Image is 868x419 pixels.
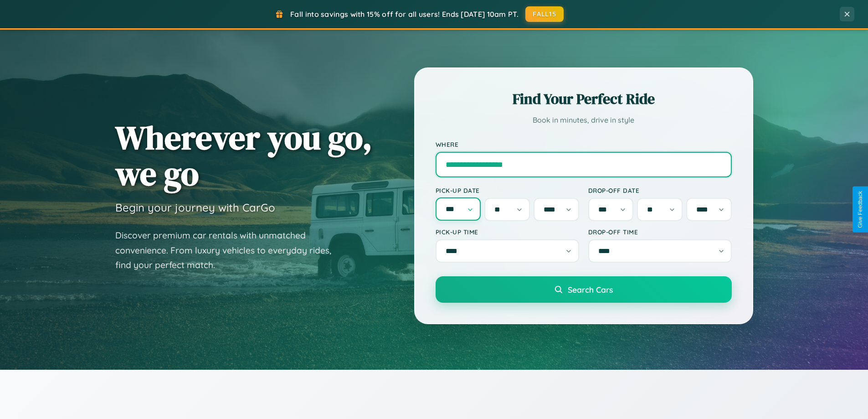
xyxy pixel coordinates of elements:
[436,140,732,148] label: Where
[568,285,613,295] span: Search Cars
[436,89,732,109] h2: Find Your Perfect Ride
[436,186,579,194] label: Pick-up Date
[436,228,579,236] label: Pick-up Time
[588,186,732,194] label: Drop-off Date
[525,6,564,22] button: FALL15
[115,201,275,214] h3: Begin your journey with CarGo
[290,10,519,19] span: Fall into savings with 15% off for all users! Ends [DATE] 10am PT.
[436,114,732,127] p: Book in minutes, drive in style
[588,228,732,236] label: Drop-off Time
[436,276,732,303] button: Search Cars
[115,228,343,273] p: Discover premium car rentals with unmatched convenience. From luxury vehicles to everyday rides, ...
[115,119,372,191] h1: Wherever you go, we go
[857,191,863,228] div: Give Feedback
